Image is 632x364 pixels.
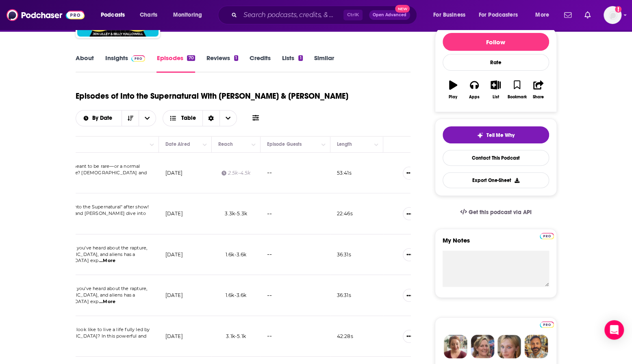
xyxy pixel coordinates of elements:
[449,95,457,100] div: Play
[33,251,135,264] span: the [DEMOGRAPHIC_DATA], and aliens has a [DEMOGRAPHIC_DATA] exp
[33,286,148,291] span: What if everything you've heard about the rapture,
[615,6,621,13] svg: Add a profile image
[181,115,196,121] span: Table
[486,132,515,139] span: Tell Me Why
[33,170,147,182] span: part of everyday life? [DEMOGRAPHIC_DATA] and autho
[479,9,518,21] span: For Podcasters
[33,245,148,251] span: What if everything you've heard about the rapture,
[443,126,549,143] button: tell me why sparkleTell Me Why
[507,95,526,100] div: Bookmark
[403,207,415,220] button: Show More Button
[105,54,146,73] a: InsightsPodchaser Pro
[314,54,334,73] a: Similar
[443,75,464,104] button: Play
[561,8,575,22] a: Show notifications dropdown
[319,140,328,149] button: Column Actions
[477,132,483,139] img: tell me why sparkle
[535,9,549,21] span: More
[604,320,624,340] div: Open Intercom Messenger
[33,204,149,210] span: Welcome to the "Into the Supernatural" after show!
[528,75,549,104] button: Share
[140,9,157,21] span: Charts
[33,327,150,332] span: What does it really look like to live a life fully led by
[156,54,195,73] a: Episodes70
[337,139,352,149] div: Length
[403,248,415,261] button: Show More Button
[464,75,485,104] button: Apps
[604,6,621,24] img: User Profile
[76,115,122,121] button: open menu
[524,335,548,358] img: Jon Profile
[604,6,621,24] button: Show profile menu
[533,95,544,100] div: Share
[76,110,156,126] h2: Choose List sort
[337,333,353,340] p: 42:28 s
[282,54,302,73] a: Lists1
[234,55,238,61] div: 1
[506,75,528,104] button: Bookmark
[250,54,271,73] a: Credits
[226,6,425,24] div: Search podcasts, credits, & more...
[471,335,494,358] img: Barbara Profile
[218,139,233,149] div: Reach
[92,115,115,121] span: By Date
[163,110,237,126] button: Choose View
[337,251,351,258] p: 36:31 s
[261,316,330,357] td: --
[267,139,302,149] div: Episode Guests
[226,251,247,258] span: 1.6k-3.6k
[76,54,94,73] a: About
[202,110,219,126] div: Sort Direction
[135,9,162,22] a: Charts
[225,210,247,217] span: 3.3k-5.3k
[165,333,183,340] p: [DATE]
[371,140,381,149] button: Column Actions
[428,9,476,22] button: open menu
[131,55,146,62] img: Podchaser Pro
[226,292,247,298] span: 1.6k-3.6k
[343,10,363,20] span: Ctrl K
[261,193,330,234] td: --
[433,9,465,21] span: For Business
[165,139,190,149] div: Date Aired
[395,5,410,13] span: New
[443,236,549,251] label: My Notes
[454,202,538,222] a: Get this podcast via API
[497,335,521,358] img: Jules Profile
[403,289,415,302] button: Show More Button
[7,7,85,23] img: Podchaser - Follow, Share and Rate Podcasts
[167,9,213,22] button: open menu
[99,258,115,264] span: ...More
[403,167,415,180] button: Show More Button
[261,153,330,194] td: --
[604,6,621,24] span: Logged in as TinaPugh
[99,299,115,305] span: ...More
[369,10,410,20] button: Open AdvancedNew
[373,13,406,17] span: Open Advanced
[165,169,183,176] p: [DATE]
[444,335,467,358] img: Sydney Profile
[165,251,183,258] p: [DATE]
[443,33,549,51] button: Follow
[443,172,549,188] button: Export One-Sheet
[249,140,258,149] button: Column Actions
[485,75,506,104] button: List
[101,9,125,21] span: Podcasts
[261,234,330,275] td: --
[165,292,183,299] p: [DATE]
[200,140,210,149] button: Column Actions
[261,275,330,316] td: --
[540,232,554,239] a: Pro website
[540,321,554,328] img: Podchaser Pro
[33,292,135,304] span: the [DEMOGRAPHIC_DATA], and aliens has a [DEMOGRAPHIC_DATA] exp
[530,9,559,22] button: open menu
[493,95,499,100] div: List
[337,292,351,299] p: 36:31 s
[95,9,135,22] button: open menu
[206,54,238,73] a: Reviews1
[473,9,530,22] button: open menu
[222,169,251,176] div: 2.5k-4.5k
[240,9,343,22] input: Search podcasts, credits, & more...
[33,163,140,169] span: Is divine healing meant to be rare—or a normal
